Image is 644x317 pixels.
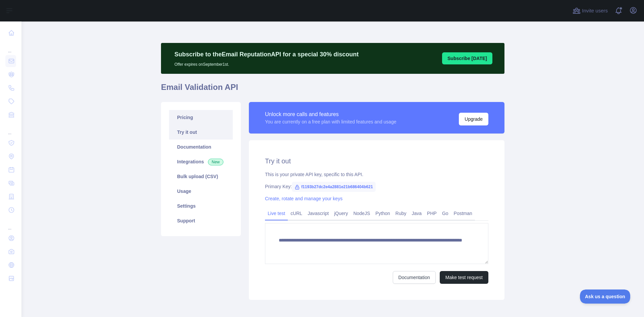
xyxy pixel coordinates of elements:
a: Bulk upload (CSV) [169,169,233,184]
a: Python [373,208,393,219]
a: Usage [169,184,233,199]
div: ... [5,40,16,54]
button: Invite users [571,5,609,16]
a: PHP [424,208,439,219]
iframe: Toggle Customer Support [580,289,631,304]
button: Subscribe [DATE] [442,52,492,64]
a: Go [439,208,451,219]
p: Subscribe to the Email Reputation API for a special 30 % discount [174,50,359,59]
a: cURL [288,208,305,219]
div: You are currently on a free plan with limited features and usage [265,118,396,125]
a: Javascript [305,208,331,219]
a: Postman [451,208,475,219]
button: Make test request [440,271,488,284]
h2: Try it out [265,156,488,166]
div: ... [5,217,16,231]
a: Integrations New [169,154,233,169]
a: Pricing [169,110,233,125]
a: Live test [265,208,288,219]
div: This is your private API key, specific to this API. [265,171,488,178]
a: Java [409,208,425,219]
h1: Email Validation API [161,82,504,98]
span: New [208,159,223,165]
a: Documentation [393,271,436,284]
button: Upgrade [459,113,488,125]
span: Invite users [582,7,608,15]
div: Primary Key: [265,183,488,190]
div: Unlock more calls and features [265,110,396,118]
a: jQuery [331,208,351,219]
a: NodeJS [351,208,373,219]
a: Try it out [169,125,233,140]
a: Documentation [169,140,233,154]
a: Ruby [393,208,409,219]
span: f1193b27dc2e4a2881e21b686404b621 [292,182,376,192]
div: ... [5,122,16,136]
a: Support [169,213,233,228]
a: Create, rotate and manage your keys [265,196,342,201]
p: Offer expires on September 1st. [174,59,359,67]
a: Settings [169,199,233,213]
